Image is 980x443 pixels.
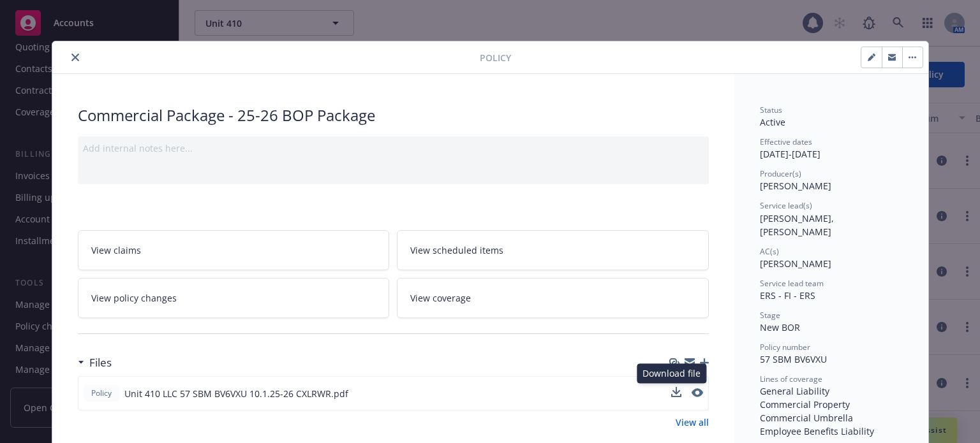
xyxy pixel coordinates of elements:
button: download file [671,387,681,397]
span: 57 SBM BV6VXU [760,353,827,365]
span: AC(s) [760,246,779,257]
span: Policy [480,51,511,64]
h3: Files [89,354,112,371]
div: Files [78,354,112,371]
a: View policy changes [78,278,390,318]
span: Policy number [760,342,810,352]
span: Active [760,116,785,128]
span: Unit 410 LLC 57 SBM BV6VXU 10.1.25-26 CXLRWR.pdf [124,387,348,400]
span: Status [760,105,782,115]
div: Add internal notes here... [83,142,704,155]
a: View scheduled items [397,230,709,270]
span: Lines of coverage [760,374,822,384]
span: View scheduled items [410,243,503,257]
span: Stage [760,310,780,321]
span: View coverage [410,291,471,305]
span: View policy changes [91,291,177,305]
div: Employee Benefits Liability [760,425,903,438]
button: preview file [692,388,703,397]
div: Commercial Umbrella [760,411,903,425]
span: Effective dates [760,136,812,147]
div: Commercial Property [760,398,903,411]
span: [PERSON_NAME] [760,180,831,192]
span: View claims [91,243,141,257]
span: ERS - FI - ERS [760,289,815,301]
div: [DATE] - [DATE] [760,136,903,161]
span: New BOR [760,321,800,333]
button: preview file [692,387,703,400]
div: Download file [637,363,706,383]
a: View coverage [397,278,709,318]
span: [PERSON_NAME] [760,258,831,270]
div: General Liability [760,384,903,398]
span: [PERSON_NAME], [PERSON_NAME] [760,212,836,238]
span: Policy [89,388,114,399]
button: close [68,50,83,65]
button: download file [671,387,681,400]
span: Service lead team [760,278,824,289]
span: Producer(s) [760,168,801,179]
span: Service lead(s) [760,200,812,211]
a: View claims [78,230,390,270]
div: Commercial Package - 25-26 BOP Package [78,105,709,126]
a: View all [676,416,709,429]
